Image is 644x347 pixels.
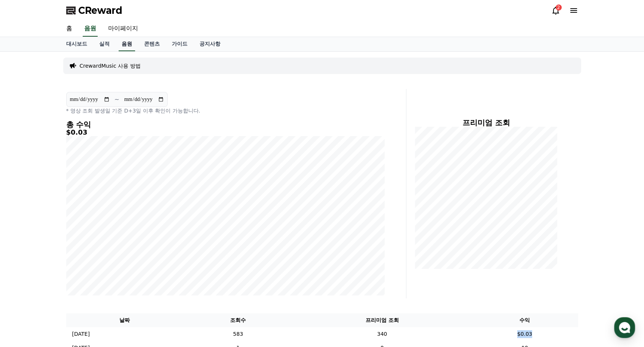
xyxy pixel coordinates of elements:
td: $0.03 [471,327,578,341]
a: 대화 [49,237,97,256]
a: CReward [66,4,122,16]
a: 설정 [97,237,144,256]
a: 2 [551,6,560,15]
p: [DATE] [72,330,90,338]
span: 설정 [116,248,125,254]
a: 홈 [2,237,49,256]
th: 프리미엄 조회 [293,313,471,327]
a: 홈 [60,21,78,37]
a: 음원 [83,21,98,37]
a: 마이페이지 [102,21,144,37]
a: 음원 [119,37,135,51]
p: ~ [115,95,119,104]
td: 340 [293,327,471,341]
a: 실적 [93,37,116,51]
a: 콘텐츠 [138,37,166,51]
span: 대화 [68,249,77,255]
p: * 영상 조회 발생일 기준 D+3일 이후 확인이 가능합니다. [66,107,385,114]
span: CReward [78,4,122,16]
a: 대시보드 [60,37,93,51]
th: 수익 [471,313,578,327]
a: CrewardMusic 사용 방법 [80,62,141,70]
h5: $0.03 [66,129,385,136]
a: 가이드 [166,37,193,51]
th: 조회수 [183,313,293,327]
h4: 프리미엄 조회 [412,119,560,127]
th: 날짜 [66,313,183,327]
h4: 총 수익 [66,120,385,129]
div: 2 [556,4,562,10]
span: 홈 [24,248,28,254]
a: 공지사항 [193,37,226,51]
td: 583 [183,327,293,341]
